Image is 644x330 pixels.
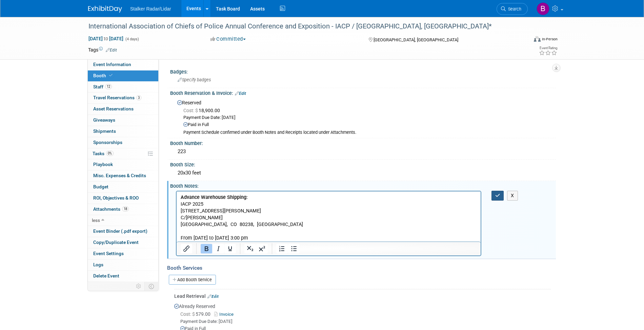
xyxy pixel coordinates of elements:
button: Italic [213,244,224,253]
button: Bullet list [288,244,300,253]
span: Sponsorships [93,140,122,145]
span: Specify badges [178,77,211,82]
span: [DATE] [DATE] [88,36,124,42]
a: Logs [88,260,158,270]
a: less [88,215,158,226]
span: Event Binder (.pdf export) [93,228,147,234]
div: Paid in Full [183,122,551,128]
span: Cost: $ [183,108,199,113]
div: 20x30 feet [175,168,551,178]
a: Search [497,3,528,15]
div: Payment Due Date: [DATE] [180,318,551,325]
a: Edit [106,48,117,53]
b: Advance Warehouse Shipping: [4,3,71,9]
a: Attachments18 [88,204,158,215]
div: 223 [175,146,551,157]
div: Booth Size: [170,160,556,168]
span: Search [506,6,521,12]
button: Underline [224,244,236,253]
a: Travel Reservations3 [88,92,158,103]
div: Event Rating [539,46,557,50]
button: X [507,191,518,201]
span: 3 [136,95,141,100]
span: 0% [106,151,114,156]
span: Logs [93,262,103,267]
a: Edit [207,294,219,299]
div: In-Person [542,37,558,42]
span: Event Settings [93,251,124,256]
span: Copy/Duplicate Event [93,240,139,245]
div: Booth Services [167,264,556,272]
button: Committed [208,36,248,43]
span: Travel Reservations [93,95,141,100]
a: Delete Event [88,271,158,282]
span: ROI, Objectives & ROO [93,195,139,201]
span: Delete Event [93,273,119,279]
span: 18 [122,206,129,211]
span: [GEOGRAPHIC_DATA], [GEOGRAPHIC_DATA] [374,37,458,42]
div: Payment Schedule confirmed under Booth Notes and Receipts located under Attachments. [183,130,551,136]
div: Booth Notes: [170,181,556,189]
div: Lead Retrieval [174,293,551,300]
span: Event Information [93,62,131,67]
a: Playbook [88,159,158,170]
a: Misc. Expenses & Credits [88,170,158,181]
div: Event Format [488,35,558,45]
span: 18,900.00 [183,108,223,113]
span: Tasks [93,151,114,156]
div: International Association of Chiefs of Police Annual Conference and Exposition - IACP / [GEOGRAPH... [86,20,518,33]
span: (4 days) [125,37,139,41]
button: Bold [201,244,212,253]
a: Add Booth Service [169,275,216,285]
button: Numbered list [276,244,288,253]
span: Cost: $ [180,311,196,317]
span: to [103,36,109,41]
td: Tags [88,46,117,53]
span: Attachments [93,206,129,212]
a: Sponsorships [88,137,158,148]
button: Superscript [256,244,268,253]
div: Badges: [170,67,556,75]
a: Budget [88,182,158,192]
a: Copy/Duplicate Event [88,237,158,248]
a: Event Binder (.pdf export) [88,226,158,237]
a: Edit [235,91,246,96]
span: Budget [93,184,108,189]
a: Tasks0% [88,148,158,159]
span: Stalker Radar/Lidar [130,6,171,12]
a: Booth [88,70,158,81]
img: Brooke Journet [537,2,549,15]
iframe: Rich Text Area [177,191,481,242]
a: Invoice [214,312,236,317]
span: Shipments [93,128,116,134]
a: Staff12 [88,82,158,92]
button: Insert/edit link [181,244,192,253]
span: Giveaways [93,117,115,123]
span: 12 [105,84,112,89]
div: Booth Reservation & Invoice: [170,88,556,97]
div: Booth Number: [170,138,556,147]
span: Booth [93,73,114,78]
span: 579.00 [180,311,213,317]
span: less [92,218,100,223]
i: Booth reservation complete [109,74,113,77]
div: Payment Due Date: [DATE] [183,115,551,121]
td: Personalize Event Tab Strip [133,282,145,291]
td: Toggle Event Tabs [145,282,159,291]
a: Event Settings [88,248,158,259]
span: Misc. Expenses & Credits [93,173,146,178]
a: Shipments [88,126,158,137]
a: Event Information [88,59,158,70]
a: Asset Reservations [88,104,158,115]
span: Playbook [93,162,113,167]
img: Format-Inperson.png [534,36,541,42]
a: ROI, Objectives & ROO [88,193,158,204]
div: Reserved [175,98,551,136]
span: Staff [93,84,112,89]
button: Subscript [244,244,256,253]
body: Rich Text Area. Press ALT-0 for help. [4,3,301,50]
img: ExhibitDay [88,6,122,13]
p: IACP 2025 [STREET_ADDRESS][PERSON_NAME] C/[PERSON_NAME] [GEOGRAPHIC_DATA], CO 80238, [GEOGRAPHIC_... [4,3,300,50]
span: Asset Reservations [93,106,134,111]
a: Giveaways [88,115,158,126]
